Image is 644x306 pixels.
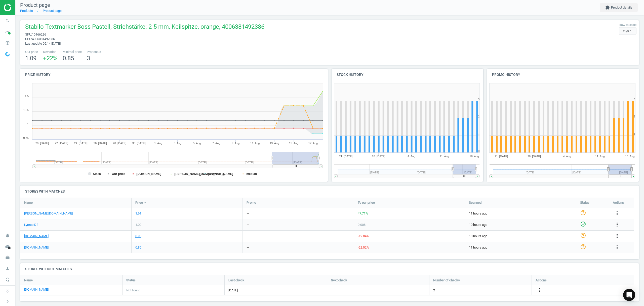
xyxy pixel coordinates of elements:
[487,69,639,81] h4: Promo history
[478,132,479,135] text: 1
[3,231,12,240] i: notifications
[5,298,11,304] i: chevron_right
[247,223,249,227] div: —
[478,149,479,152] text: 0
[536,278,547,283] span: Actions
[212,142,220,145] tspan: 7. Aug
[580,210,586,216] i: help_outline
[24,234,49,238] a: [DOMAIN_NAME]
[3,253,12,262] i: work
[3,38,12,48] i: pie_chart_outlined
[433,278,460,283] span: Number of checks
[478,98,479,101] text: 3
[247,211,249,216] div: —
[469,234,572,238] span: 10 hours ago
[495,155,508,158] tspan: 21. [DATE]
[613,200,624,205] span: Actions
[112,172,125,176] tspan: Our price
[63,50,82,54] span: Minimal price
[228,278,244,283] span: Last check
[537,287,543,293] i: more_vert
[3,264,12,273] i: person
[3,27,12,37] i: timeline
[358,234,369,238] span: -12.84 %
[469,223,572,227] span: 10 hours ago
[440,155,449,158] tspan: 11. Aug
[614,244,620,250] i: more_vert
[580,221,586,227] i: check_circle_outline
[24,211,73,216] a: [PERSON_NAME][DOMAIN_NAME]
[24,223,38,227] a: Lyreco DE
[228,288,323,293] span: [DATE]
[358,246,369,249] span: -22.02 %
[25,33,32,36] span: sku :
[20,2,50,8] span: Product page
[20,69,328,81] h4: Price history
[634,149,635,152] text: 0
[358,200,375,205] span: To our price
[126,278,136,283] span: Status
[614,210,620,217] button: more_vert
[614,244,620,251] button: more_vert
[623,289,635,301] div: Open Intercom Messenger
[3,242,12,251] i: cloud_done
[5,52,10,56] img: wGWNvw8QSZomAAAAABJRU5ErkJggg==
[94,142,107,145] tspan: 26. [DATE]
[247,200,256,205] span: Promo
[433,288,435,293] span: 2
[113,142,126,145] tspan: 28. [DATE]
[595,155,605,158] tspan: 11. Aug
[470,155,479,158] tspan: 18. Aug
[193,142,201,145] tspan: 5. Aug
[528,155,541,158] tspan: 28. [DATE]
[25,50,38,54] span: Our price
[25,23,264,32] span: Stabilo Textmarker Boss Pastell, Strichstärke: 2-5 mm, Keilspitze, orange, 4006381492386
[563,155,571,158] tspan: 4. Aug
[55,142,68,145] tspan: 22. [DATE]
[20,263,639,275] h4: Stores without matches
[580,232,586,238] i: help_outline
[619,23,636,27] label: How to scale
[308,142,318,145] tspan: 17. Aug
[580,200,589,205] span: Status
[136,172,161,176] tspan: [DOMAIN_NAME]
[43,50,58,54] span: Deviation
[270,142,279,145] tspan: 13. Aug
[634,115,635,118] text: 2
[469,245,572,250] span: 11 hours ago
[25,37,32,41] span: upc :
[247,245,249,250] div: —
[332,69,484,81] h4: Stock history
[372,155,385,158] tspan: 28. [DATE]
[232,142,239,145] tspan: 9. Aug
[614,233,620,239] button: more_vert
[619,27,636,35] div: Days
[580,244,586,250] i: help_outline
[289,142,298,145] tspan: 15. Aug
[634,98,635,101] text: 3
[27,123,29,126] text: 1
[24,200,33,205] span: Name
[246,172,257,176] tspan: median
[537,287,543,294] button: more_vert
[32,37,55,41] span: 4006381492386
[600,3,638,12] button: extensionProduct details
[478,115,479,118] text: 2
[87,50,101,54] span: Proposals
[24,245,49,250] a: [DOMAIN_NAME]
[4,4,39,11] img: ajHJNr6hYgQAAAAASUVORK5CYII=
[174,142,181,145] tspan: 3. Aug
[408,155,415,158] tspan: 4. Aug
[93,172,101,176] tspan: Stack
[135,245,141,250] div: 0.85
[32,33,46,36] span: 10166226
[469,200,481,205] span: Scanned
[625,155,635,158] tspan: 18. Aug
[339,155,352,158] tspan: 21. [DATE]
[24,287,49,292] a: [DOMAIN_NAME]
[23,108,29,111] text: 1.25
[24,278,33,283] span: Name
[23,136,29,139] text: 0.75
[605,5,610,10] i: extension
